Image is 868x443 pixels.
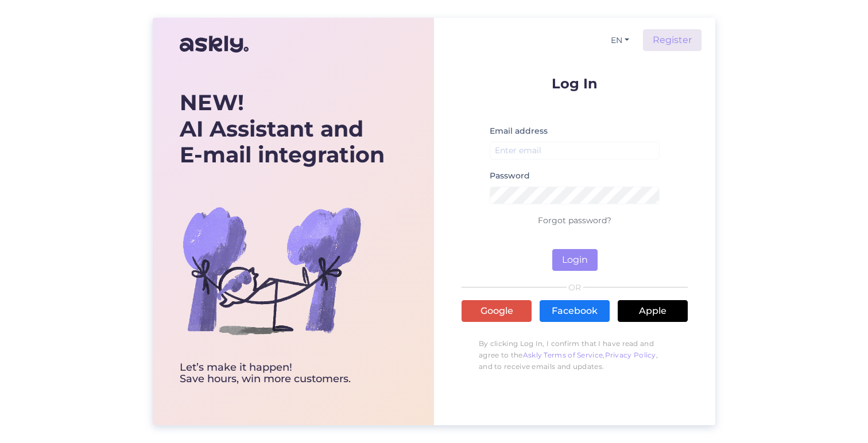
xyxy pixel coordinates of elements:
a: Askly Terms of Service [523,351,603,359]
a: Privacy Policy [605,351,656,359]
button: EN [606,32,634,49]
img: bg-askly [180,178,363,362]
a: Register [643,29,702,51]
p: Log In [462,76,688,91]
label: Password [490,170,530,182]
img: Askly [180,30,249,58]
a: Google [462,300,532,322]
p: By clicking Log In, I confirm that I have read and agree to the , , and to receive emails and upd... [462,332,688,378]
button: Login [552,249,598,271]
label: Email address [490,125,548,137]
div: Let’s make it happen! Save hours, win more customers. [180,362,385,385]
div: AI Assistant and E-mail integration [180,90,385,168]
span: OR [567,283,583,292]
b: NEW! [180,89,244,116]
input: Enter email [490,142,660,160]
a: Facebook [540,300,610,322]
a: Forgot password? [538,215,611,226]
a: Apple [618,300,688,322]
